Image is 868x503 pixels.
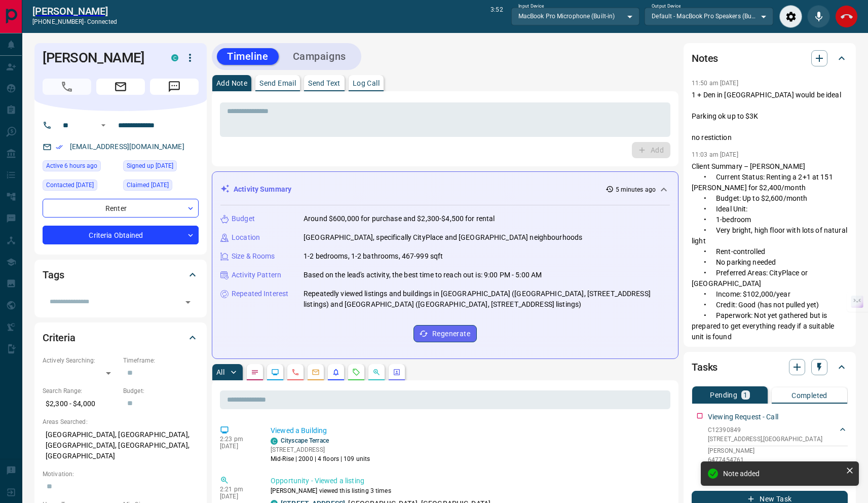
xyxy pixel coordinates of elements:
[692,355,848,379] div: Tasks
[220,436,255,443] p: 2:23 pm
[232,289,288,299] p: Repeated Interest
[70,142,184,151] a: [EMAIL_ADDRESS][DOMAIN_NAME]
[283,48,356,65] button: Campaigns
[304,213,495,224] p: Around $600,000 for purchase and $2,300-$4,500 for rental
[511,8,640,25] div: MacBook Pro Microphone (Built-in)
[692,151,738,158] p: 11:03 am [DATE]
[708,455,848,464] p: 6477454761
[87,18,117,25] span: connected
[43,470,199,479] p: Motivation:
[43,386,118,396] p: Search Range:
[692,161,848,364] p: Client Summary – [PERSON_NAME] • Current Status: Renting a 2+1 at 151 [PERSON_NAME] for $2,400/mo...
[123,179,199,194] div: Thu Nov 24 2022
[835,5,858,28] div: End Call
[271,438,278,445] div: condos.ca
[645,8,773,25] div: Default - MacBook Pro Speakers (Built-in)
[43,263,199,287] div: Tags
[127,180,169,190] span: Claimed [DATE]
[708,412,778,422] p: Viewing Request - Call
[271,454,370,463] p: Mid-Rise | 2000 | 4 floors | 109 units
[150,79,199,95] span: Message
[234,184,291,195] p: Activity Summary
[232,270,281,280] p: Activity Pattern
[43,426,199,464] p: [GEOGRAPHIC_DATA], [GEOGRAPHIC_DATA], [GEOGRAPHIC_DATA], [GEOGRAPHIC_DATA], [GEOGRAPHIC_DATA]
[304,270,542,280] p: Based on the lead's activity, the best time to reach out is: 9:00 PM - 5:00 AM
[43,396,118,412] p: $2,300 - $4,000
[271,368,279,376] svg: Lead Browsing Activity
[352,368,360,376] svg: Requests
[353,80,380,87] p: Log Call
[723,470,842,478] div: Note added
[708,446,848,455] p: [PERSON_NAME]
[271,445,370,454] p: [STREET_ADDRESS]
[743,391,747,399] p: 1
[123,356,199,365] p: Timeframe:
[779,5,802,28] div: Audio Settings
[123,386,199,396] p: Budget:
[490,5,503,28] p: 3:52
[43,160,118,174] div: Tue Oct 14 2025
[251,368,259,376] svg: Notes
[708,435,822,444] p: [STREET_ADDRESS] , [GEOGRAPHIC_DATA]
[708,425,822,435] p: C12390849
[259,80,296,87] p: Send Email
[791,392,827,399] p: Completed
[43,417,199,426] p: Areas Searched:
[96,79,145,95] span: Email
[32,5,117,17] a: [PERSON_NAME]
[308,80,341,87] p: Send Text
[616,185,656,194] p: 5 minutes ago
[232,232,260,243] p: Location
[181,295,195,309] button: Open
[216,80,247,87] p: Add Note
[291,368,299,376] svg: Calls
[43,356,118,365] p: Actively Searching:
[220,486,255,493] p: 2:21 pm
[304,251,443,262] p: 1-2 bedrooms, 1-2 bathrooms, 467-999 sqft
[372,368,381,376] svg: Opportunities
[43,199,199,218] div: Renter
[807,5,830,28] div: Mute
[232,251,275,262] p: Size & Rooms
[46,161,97,171] span: Active 6 hours ago
[652,3,681,10] label: Output Device
[43,50,156,66] h1: [PERSON_NAME]
[271,425,666,436] p: Viewed a Building
[271,476,666,486] p: Opportunity - Viewed a listing
[220,493,255,500] p: [DATE]
[393,368,401,376] svg: Agent Actions
[413,325,477,342] button: Regenerate
[220,443,255,450] p: [DATE]
[56,143,63,151] svg: Email Verified
[43,79,91,95] span: Call
[271,486,666,495] p: [PERSON_NAME] viewed this listing 3 times
[710,391,737,399] p: Pending
[692,50,718,66] h2: Notes
[281,437,329,444] a: Cityscape Terrace
[43,326,199,350] div: Criteria
[232,213,255,224] p: Budget
[43,267,64,283] h2: Tags
[171,54,178,61] div: condos.ca
[304,232,582,243] p: [GEOGRAPHIC_DATA], specifically CityPlace and [GEOGRAPHIC_DATA] neighbourhoods
[43,330,76,346] h2: Criteria
[692,46,848,70] div: Notes
[43,226,199,244] div: Criteria Obtained
[46,180,94,190] span: Contacted [DATE]
[518,3,544,10] label: Input Device
[708,423,848,446] div: C12390849[STREET_ADDRESS],[GEOGRAPHIC_DATA]
[32,17,117,26] p: [PHONE_NUMBER] -
[692,90,848,143] p: 1 + Den in [GEOGRAPHIC_DATA] would be ideal Parking ok up to $3K no restiction
[312,368,320,376] svg: Emails
[692,80,738,87] p: 11:50 am [DATE]
[216,369,224,376] p: All
[123,160,199,174] div: Thu Aug 01 2019
[332,368,340,376] svg: Listing Alerts
[220,180,670,199] div: Activity Summary5 minutes ago
[43,179,118,194] div: Wed Feb 19 2025
[217,48,279,65] button: Timeline
[692,359,718,375] h2: Tasks
[97,119,109,131] button: Open
[304,289,670,310] p: Repeatedly viewed listings and buildings in [GEOGRAPHIC_DATA] ([GEOGRAPHIC_DATA], [STREET_ADDRESS...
